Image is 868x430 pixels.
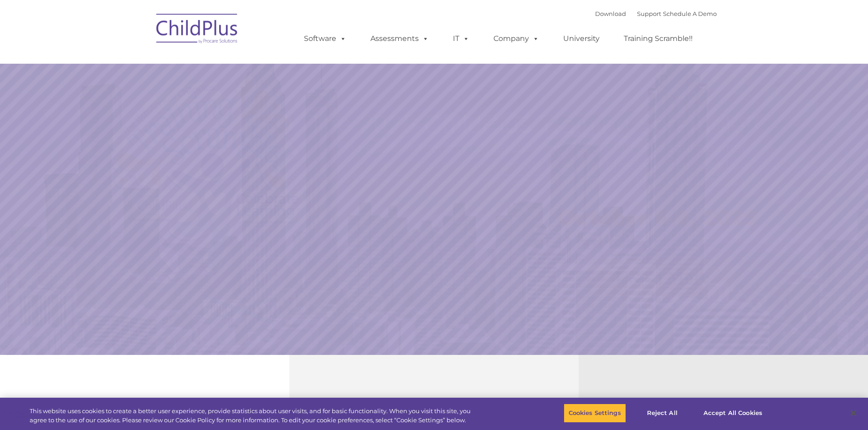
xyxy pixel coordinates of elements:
font: | [595,10,717,17]
button: Reject All [634,404,691,423]
a: Schedule A Demo [663,10,717,17]
a: Software [295,30,355,48]
a: University [554,30,609,48]
a: Assessments [361,30,438,48]
button: Cookies Settings [564,404,626,423]
a: IT [444,30,478,48]
a: Download [595,10,626,17]
a: Company [484,30,548,48]
button: Close [843,403,863,423]
button: Accept All Cookies [699,404,767,423]
div: This website uses cookies to create a better user experience, provide statistics about user visit... [30,407,478,425]
a: Training Scramble!! [615,30,702,48]
img: ChildPlus by Procare Solutions [152,7,243,53]
a: Support [637,10,661,17]
a: Learn More [590,258,734,297]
